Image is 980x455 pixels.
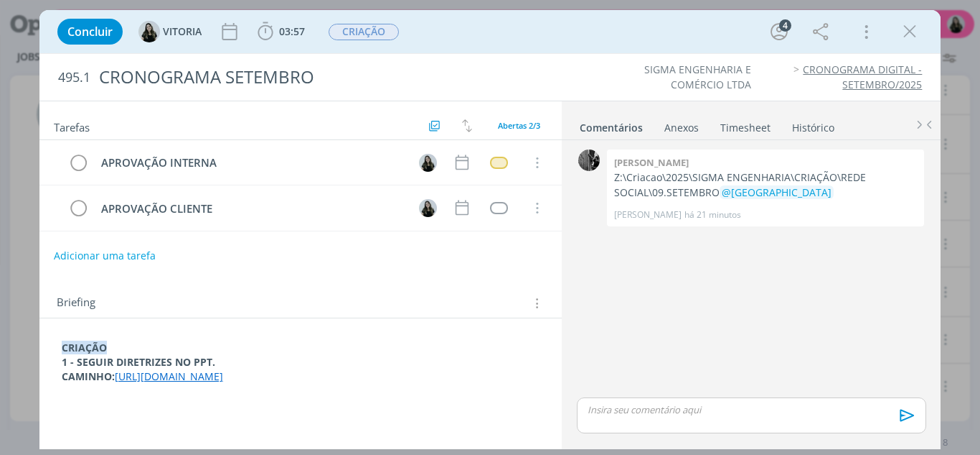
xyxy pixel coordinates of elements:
[614,156,689,169] b: [PERSON_NAME]
[791,114,835,135] a: Histórico
[768,20,791,43] button: 4
[417,197,438,219] button: V
[67,26,113,37] span: Concluir
[95,200,406,218] div: APROVAÇÃO CLIENTE
[578,150,600,171] img: P
[329,24,399,40] span: CRIAÇÃO
[58,70,90,86] span: 495.1
[39,10,941,449] div: dialog
[95,154,406,172] div: APROVAÇÃO INTERNA
[254,20,308,43] button: 03:57
[498,120,540,131] span: Abertas 2/3
[720,114,771,135] a: Timesheet
[57,19,123,45] button: Concluir
[614,170,917,200] p: Z:\Criacao\2025\SIGMA ENGENHARIA\CRIAÇÃO\REDE SOCIAL\09.SETEMBRO
[138,21,160,42] img: V
[57,294,95,313] span: Briefing
[684,208,741,221] span: há 21 minutos
[328,23,400,41] button: CRIAÇÃO
[138,21,202,42] button: VVITORIA
[93,60,556,95] div: CRONOGRAMA SETEMBRO
[644,63,751,91] a: SIGMA ENGENHARIA E COMÉRCIO LTDA
[417,152,438,173] button: V
[462,119,472,132] img: arrow-down-up.svg
[579,114,644,135] a: Comentários
[115,369,223,383] a: [URL][DOMAIN_NAME]
[62,341,107,354] strong: CRIAÇÃO
[779,19,791,32] div: 4
[419,154,437,172] img: V
[664,121,699,135] div: Anexos
[803,63,922,91] a: CRONOGRAMA DIGITAL - SETEMBRO/2025
[62,355,215,369] strong: 1 - SEGUIR DIRETRIZES NO PPT.
[419,199,437,217] img: V
[53,243,156,269] button: Adicionar uma tarefa
[722,185,831,199] span: @[GEOGRAPHIC_DATA]
[163,27,202,37] span: VITORIA
[54,117,90,134] span: Tarefas
[62,369,115,383] strong: CAMINHO:
[614,208,682,221] p: [PERSON_NAME]
[279,24,305,38] span: 03:57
